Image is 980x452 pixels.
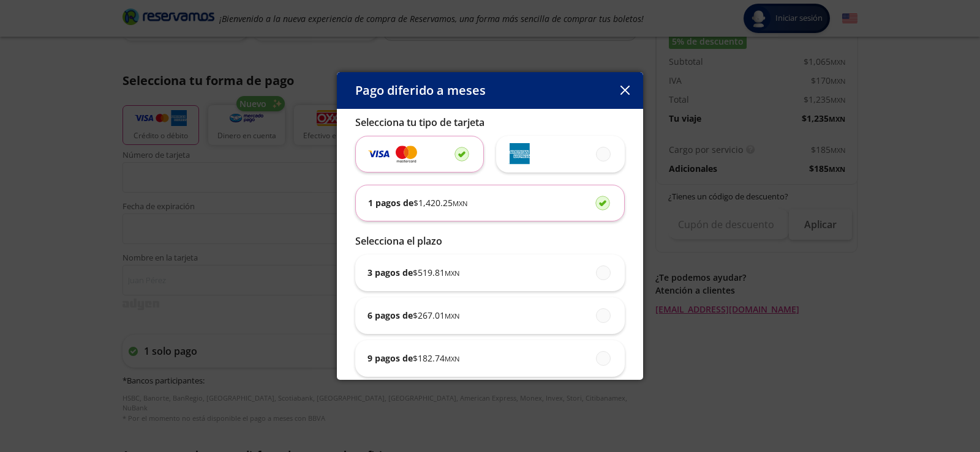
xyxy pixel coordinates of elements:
small: MXN [445,354,459,363]
p: Selecciona tu tipo de tarjeta [355,115,625,130]
small: MXN [445,311,459,320]
p: 9 pagos de [367,352,459,365]
img: svg+xml;base64,PD94bWwgdmVyc2lvbj0iMS4wIiBlbmNvZGluZz0iVVRGLTgiIHN0YW5kYWxvbmU9Im5vIj8+Cjxzdmcgd2... [396,144,417,164]
span: $ 1,420.25 [413,196,467,209]
img: svg+xml;base64,PD94bWwgdmVyc2lvbj0iMS4wIiBlbmNvZGluZz0iVVRGLTgiIHN0YW5kYWxvbmU9Im5vIj8+Cjxzdmcgd2... [508,143,530,165]
small: MXN [445,269,459,278]
p: Selecciona el plazo [355,234,625,248]
p: 1 pagos de [368,196,467,209]
img: svg+xml;base64,PD94bWwgdmVyc2lvbj0iMS4wIiBlbmNvZGluZz0iVVRGLTgiIHN0YW5kYWxvbmU9Im5vIj8+Cjxzdmcgd2... [368,147,390,161]
span: $ 182.74 [413,352,459,365]
p: 3 pagos de [367,266,459,279]
span: $ 267.01 [413,309,459,322]
p: 6 pagos de [367,309,459,322]
span: $ 519.81 [413,266,459,279]
p: Pago diferido a meses [355,81,486,100]
small: MXN [453,199,467,208]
